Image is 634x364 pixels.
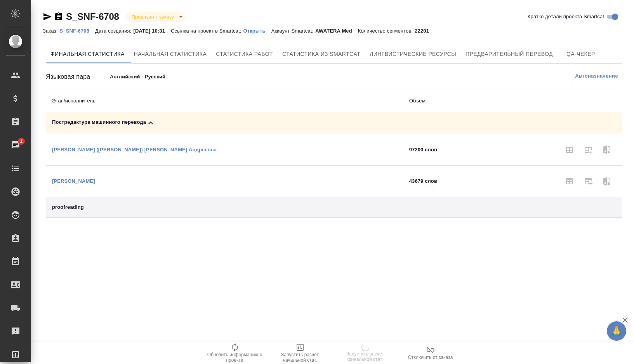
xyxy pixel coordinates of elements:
a: [PERSON_NAME] ([PERSON_NAME]) [PERSON_NAME] Андреевна [52,147,217,153]
p: S_SNF-6708 [59,28,95,34]
th: Объем [403,90,485,112]
span: Начальная статистика [134,49,207,59]
span: Обновить информацию о проекте [207,352,263,363]
button: 🙏 [607,321,626,341]
th: Этап/исполнитель [46,90,403,112]
p: Ссылка на проект в Smartcat: [171,28,243,34]
td: 43679 слов [403,166,485,197]
button: Автоназначение [571,70,622,82]
div: Языковая пара [46,72,110,81]
button: Запустить расчет начальной стат. [267,342,333,364]
span: QA-чекер [562,49,599,59]
span: Нет исполнителей для сравнения [598,172,616,191]
span: Идет расчет финальной статистики [560,172,579,191]
span: Идет расчет финальной статистики [560,140,579,159]
span: Запустить расчет финальной стат. [337,351,393,362]
span: Нет исполнителей для сравнения [598,140,616,159]
td: 97200 слов [403,134,485,166]
span: 1 [15,137,27,145]
button: Запустить расчет финальной стат. [333,342,398,364]
a: S_SNF-6708 [66,11,119,22]
button: Отключить от заказа [398,342,463,364]
span: Запустить расчет начальной стат. [272,352,328,363]
p: AWATERA Med [315,28,358,34]
button: Скопировать ссылку [54,12,63,21]
a: 1 [2,135,29,155]
span: Отключить от заказа [408,355,453,360]
a: Открыть [243,27,271,34]
span: Идет расчет финальной статистики [579,140,598,159]
p: Заказ: [43,28,59,34]
button: Обновить информацию о проекте [202,342,267,364]
span: Статистика из Smartcat [282,49,360,59]
span: Статистика работ [216,49,273,59]
span: Финальная статистика [50,49,125,59]
p: Открыть [243,28,271,34]
a: S_SNF-6708 [59,27,95,34]
span: Кратко детали проекта Smartcat [528,13,604,21]
span: Лингвистические ресурсы [370,49,456,59]
button: Скопировать ссылку для ЯМессенджера [43,12,52,21]
span: 🙏 [610,323,623,339]
p: Английский - Русский [110,73,238,81]
p: Дата создания: [95,28,133,34]
p: 22201 [415,28,435,34]
span: Идет расчет финальной статистики [579,172,598,191]
p: Количество сегментов: [358,28,415,34]
span: Автоназначение [575,72,618,80]
a: [PERSON_NAME] [52,178,95,184]
p: Аккаунт Smartcat: [271,28,315,34]
p: [DATE] 10:31 [133,28,171,34]
div: Toggle Row Expanded [52,118,397,128]
div: Привязан к заказу [125,12,186,22]
span: Предварительный перевод [466,49,553,59]
div: proofreading [52,203,397,211]
button: Привязан к заказу [129,14,176,20]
